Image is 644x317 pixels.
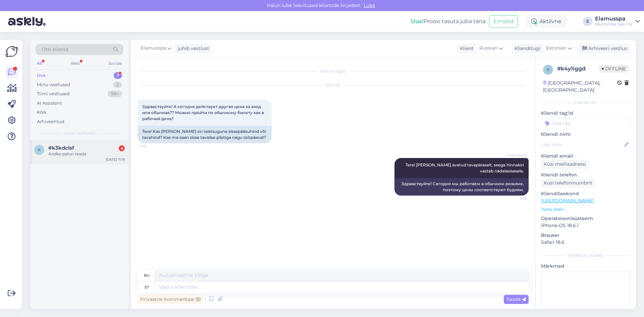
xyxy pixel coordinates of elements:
[541,178,595,188] div: Küsi telefoninumbrit
[541,232,631,239] p: Brauser
[406,162,525,173] span: Tere! [PERSON_NAME] avatud tavapäraselt, seega hinnakiri vastab nädalasisesele.
[411,18,424,24] b: Uus!
[541,171,631,178] p: Kliendi telefon
[541,110,631,117] p: Kliendi tag'id
[48,151,125,157] div: Andke palun teada
[541,239,631,246] p: Safari 18.6
[37,72,46,79] div: Uus
[119,145,125,151] div: 4
[547,67,550,72] span: k
[541,131,631,138] p: Kliendi nimi
[36,59,43,68] div: All
[38,147,41,152] span: k
[541,206,631,212] p: Vaata edasi ...
[546,45,567,52] span: Estonian
[578,44,630,53] div: Arhiveeri vestlus
[411,17,486,25] div: Proovi tasuta juba täna:
[37,82,70,88] div: Minu vestlused
[457,45,474,52] div: Klient
[394,178,529,196] div: Здравствуйте! Сегодня мы работаем в обычном режиме, поэтому цены соответствуют будням.
[543,80,617,94] div: [GEOGRAPHIC_DATA], [GEOGRAPHIC_DATA]
[541,263,631,270] p: Märkmed
[106,157,125,162] div: [DATE] 11:19
[113,82,122,88] div: 2
[175,45,209,52] div: juhib vestlust
[541,253,631,259] div: [PERSON_NAME]
[541,160,589,169] div: Küsi meiliaadressi
[541,190,631,197] p: Klienditeekond
[37,100,62,107] div: AI Assistent
[141,45,166,52] span: Elamusspa
[489,15,518,28] button: Emailid
[526,15,567,28] div: Aktiivne
[595,21,633,27] div: Mustamäe Spa OÜ
[108,91,122,97] div: 99+
[42,46,68,53] span: Otsi kliente
[512,45,540,52] div: Klienditugi
[541,198,594,204] a: [URL][DOMAIN_NAME]
[501,196,527,201] span: 11:33
[541,118,631,128] input: Lisa tag
[64,130,95,136] span: Uued vestlused
[599,65,629,72] span: Offline
[541,215,631,222] p: Operatsioonisüsteem
[541,222,631,229] p: iPhone OS 18.6.1
[138,68,529,74] div: Vestlus algas
[362,2,377,8] span: Luba
[37,109,47,116] div: Kõik
[142,104,265,121] span: Здравствуйте! А сегодня действует другая цена за вход или обычная?? Можно пройти по обычному биле...
[541,100,631,106] div: Kliendi info
[48,145,74,151] span: #k3kdcisf
[479,45,497,52] span: Russian
[114,72,122,79] div: 1
[541,141,623,148] input: Lisa nimi
[541,153,631,160] p: Kliendi email
[557,65,599,73] div: # k4y1iggd
[595,16,633,21] div: Elamusspa
[69,59,81,68] div: Web
[138,126,272,143] div: Tere! Kas [PERSON_NAME] on teistsugune sissepääsuhind või tavahind? Kas ma saan sisse tavalise pi...
[501,153,527,158] span: Elamusspa
[37,91,70,97] div: Tiimi vestlused
[595,16,640,27] a: ElamusspaMustamäe Spa OÜ
[583,17,592,26] div: E
[5,45,18,58] img: Askly Logo
[144,270,150,281] div: ru
[145,281,149,293] div: et
[107,59,123,68] div: Socials
[138,82,529,88] div: [DATE]
[138,295,203,304] div: Privaatne kommentaar
[506,296,526,302] span: Saada
[37,118,64,125] div: Arhiveeritud
[140,144,165,149] span: 11:01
